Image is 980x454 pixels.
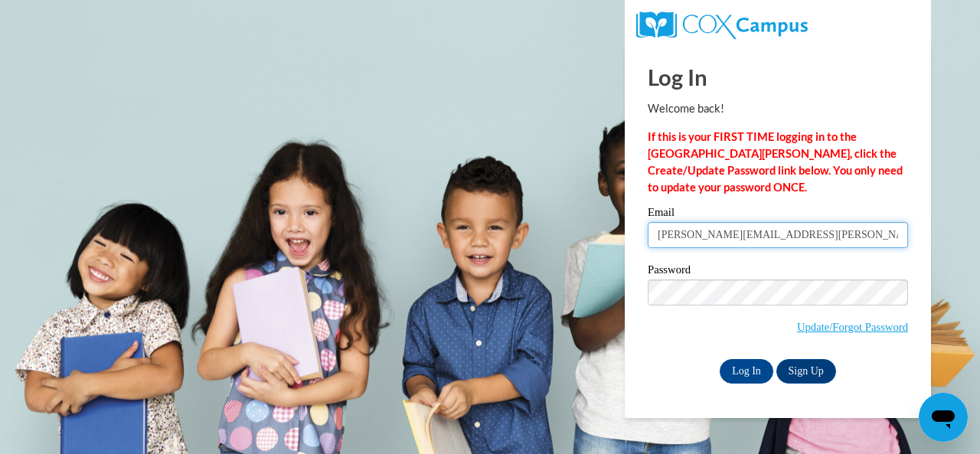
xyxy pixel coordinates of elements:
[648,264,908,279] label: Password
[919,393,968,442] iframe: Button to launch messaging window
[648,207,908,222] label: Email
[776,359,836,384] a: Sign Up
[636,11,808,39] img: COX Campus
[720,359,773,384] input: Log In
[648,61,908,93] h1: Log In
[797,321,908,333] a: Update/Forgot Password
[648,130,903,194] strong: If this is your FIRST TIME logging in to the [GEOGRAPHIC_DATA][PERSON_NAME], click the Create/Upd...
[648,100,908,117] p: Welcome back!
